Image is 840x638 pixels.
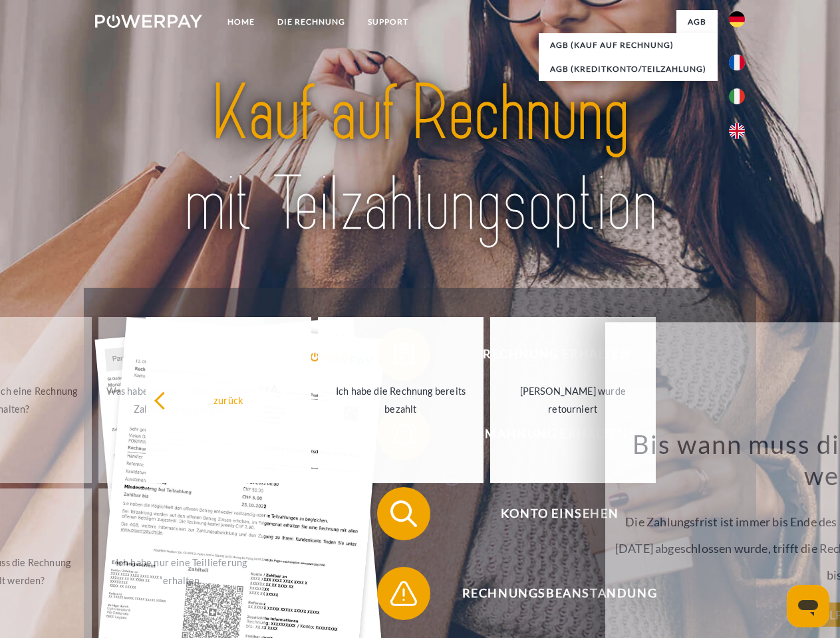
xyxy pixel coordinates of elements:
img: it [729,88,745,104]
div: [PERSON_NAME] wurde retourniert [498,382,648,418]
div: Ich habe die Rechnung bereits bezahlt [326,382,476,418]
div: zurück [154,391,303,409]
a: SUPPORT [356,10,420,34]
img: logo-powerpay-white.svg [95,15,202,28]
img: fr [729,54,745,70]
img: qb_search.svg [387,497,420,530]
div: Was habe ich noch offen, ist meine Zahlung eingegangen? [106,382,256,418]
span: Konto einsehen [396,487,722,540]
a: Was habe ich noch offen, ist meine Zahlung eingegangen? [98,317,264,483]
a: AGB (Kreditkonto/Teilzahlung) [539,57,718,81]
img: title-powerpay_de.svg [127,64,713,255]
button: Rechnungsbeanstandung [377,567,723,620]
a: AGB (Kauf auf Rechnung) [539,33,718,57]
a: agb [676,10,718,34]
img: en [729,123,745,139]
a: Home [216,10,266,34]
iframe: Schaltfläche zum Öffnen des Messaging-Fensters [787,585,829,627]
img: de [729,11,745,27]
div: Ich habe nur eine Teillieferung erhalten [106,554,256,589]
button: Konto einsehen [377,487,723,540]
a: DIE RECHNUNG [266,10,356,34]
img: qb_warning.svg [387,577,420,610]
span: Rechnungsbeanstandung [396,567,722,620]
